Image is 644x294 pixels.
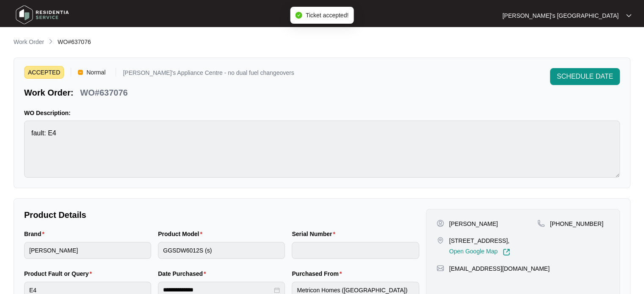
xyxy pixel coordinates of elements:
p: [PERSON_NAME]'s [GEOGRAPHIC_DATA] [503,11,619,20]
img: map-pin [437,264,444,272]
label: Date Purchased [158,269,209,278]
p: [STREET_ADDRESS], [449,236,510,245]
a: Work Order [12,38,46,47]
span: WO#637076 [58,38,91,45]
p: WO#637076 [80,87,127,99]
label: Product Model [158,230,206,238]
label: Serial Number [292,230,338,238]
span: Normal [83,66,109,79]
input: Product Model [158,242,285,259]
p: Work Order: [24,87,73,99]
a: Open Google Map [449,248,510,256]
img: map-pin [537,220,545,227]
span: SCHEDULE DATE [557,71,613,82]
img: Link-External [503,248,510,256]
p: [EMAIL_ADDRESS][DOMAIN_NAME] [449,264,550,273]
span: ACCEPTED [24,66,64,79]
img: map-pin [437,236,444,244]
span: check-circle [296,12,302,19]
p: WO Description: [24,109,620,117]
span: Ticket accepted! [306,12,348,19]
p: Product Details [24,209,419,221]
img: user-pin [437,220,444,227]
label: Brand [24,230,48,238]
img: Vercel Logo [78,70,83,75]
img: dropdown arrow [626,14,631,18]
img: residentia service logo [13,2,72,27]
p: Work Order [14,38,44,46]
p: [PERSON_NAME] [449,220,498,228]
textarea: fault: E4 [24,121,620,178]
label: Purchased From [292,269,345,278]
input: Serial Number [292,242,419,259]
p: [PERSON_NAME]'s Appliance Centre - no dual fuel changeovers [123,70,294,79]
label: Product Fault or Query [24,269,95,278]
input: Brand [24,242,151,259]
p: [PHONE_NUMBER] [550,220,603,228]
img: chevron-right [47,38,54,45]
button: SCHEDULE DATE [550,68,620,85]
